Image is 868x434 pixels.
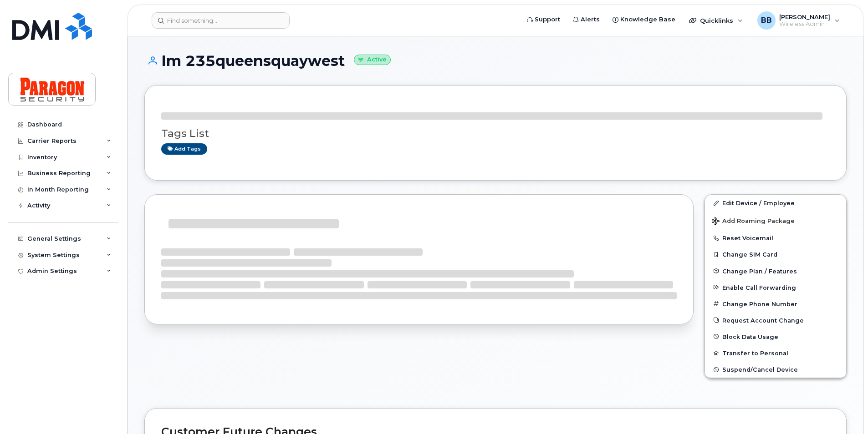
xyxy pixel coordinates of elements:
span: Suspend/Cancel Device [722,366,798,373]
button: Block Data Usage [705,328,846,345]
span: Enable Call Forwarding [722,284,796,291]
h1: Im 235queensquaywest [144,53,847,69]
button: Request Account Change [705,312,846,328]
button: Change Phone Number [705,296,846,312]
button: Enable Call Forwarding [705,279,846,296]
button: Suspend/Cancel Device [705,361,846,378]
span: Add Roaming Package [712,217,795,226]
span: Change Plan / Features [722,267,797,274]
button: Transfer to Personal [705,345,846,361]
button: Add Roaming Package [705,211,846,230]
button: Change Plan / Features [705,263,846,279]
a: Add tags [161,143,207,155]
button: Reset Voicemail [705,230,846,246]
button: Change SIM Card [705,246,846,262]
a: Edit Device / Employee [705,195,846,211]
small: Active [354,55,391,65]
h3: Tags List [161,128,830,139]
